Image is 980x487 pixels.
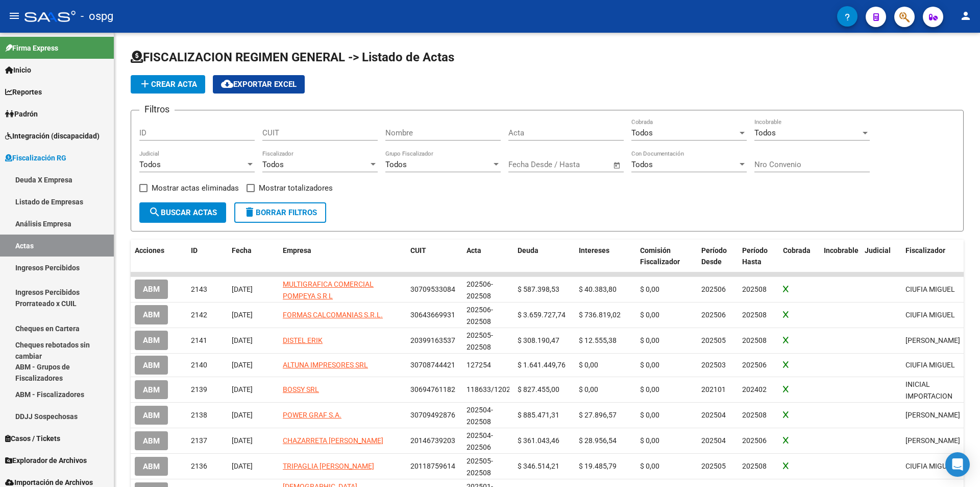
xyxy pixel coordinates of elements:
span: 202506 [742,436,767,445]
span: Todos [631,160,653,169]
button: Buscar Actas [139,202,226,223]
span: CHAZARRETA [PERSON_NAME] [283,436,383,445]
datatable-header-cell: Judicial [861,240,901,273]
span: 202505 [701,462,726,470]
datatable-header-cell: Fecha [228,240,279,273]
datatable-header-cell: Intereses [575,240,636,273]
span: 30709492876 [410,411,455,419]
button: ABM [135,305,168,324]
span: 202505-202508 [467,457,493,477]
span: - ospg [81,5,113,28]
span: ALTUNA IMPRESORES SRL [283,361,368,369]
span: 202508 [742,311,767,319]
span: TRIPAGLIA [PERSON_NAME] [283,462,374,470]
span: [DATE] [232,336,253,344]
span: $ 0,00 [640,336,659,344]
span: 118633/120222/121843/122931/124052/125029/125366 [467,385,656,393]
span: BOSSY SRL [283,385,319,393]
button: ABM [135,431,168,450]
span: 202504 [701,411,726,419]
span: Acciones [135,246,164,254]
span: ID [191,246,198,254]
span: 202506 [701,285,726,293]
span: Crear Acta [139,80,197,89]
span: 202506 [742,361,767,369]
h3: Filtros [139,102,175,117]
span: [DATE] [232,361,253,369]
span: $ 0,00 [640,361,659,369]
span: Explorador de Archivos [5,455,87,466]
span: 20118759614 [410,462,455,470]
span: $ 0,00 [640,411,659,419]
span: CIUFIA MIGUEL [905,311,955,319]
span: 2139 [191,385,207,393]
span: 202508 [742,285,767,293]
span: $ 736.819,02 [579,311,621,319]
datatable-header-cell: Período Hasta [738,240,779,273]
span: $ 40.383,80 [579,285,617,293]
button: ABM [135,280,168,298]
span: [DATE] [232,311,253,319]
span: $ 0,00 [579,385,598,393]
span: 2137 [191,436,207,445]
datatable-header-cell: Empresa [279,240,406,273]
span: $ 0,00 [640,311,659,319]
span: Fiscalización RG [5,152,66,164]
span: Mostrar actas eliminadas [152,182,239,194]
span: 20146739203 [410,436,455,445]
span: Mostrar totalizadores [259,182,333,194]
span: ABM [143,436,160,446]
span: 202505-202508 [467,331,493,351]
span: [DATE] [232,285,253,293]
span: 30708744421 [410,361,455,369]
span: [DATE] [232,385,253,393]
span: Fiscalizador [905,246,945,254]
span: 30709533084 [410,285,455,293]
span: ABM [143,336,160,345]
span: Padrón [5,108,38,120]
datatable-header-cell: ID [187,240,228,273]
span: 202506-202508 [467,306,493,326]
button: ABM [135,457,168,476]
span: 202402 [742,385,767,393]
span: 127254 [467,361,491,369]
span: CIUFIA MIGUEL [905,285,955,293]
mat-icon: person [960,10,972,22]
span: 202508 [742,462,767,470]
span: 2138 [191,411,207,419]
span: CUIT [410,246,426,254]
span: $ 0,00 [640,285,659,293]
span: Firma Express [5,42,58,54]
span: 202101 [701,385,726,393]
span: ABM [143,411,160,420]
span: Todos [262,160,284,169]
span: 202506 [701,311,726,319]
mat-icon: delete [243,206,256,218]
span: $ 827.455,00 [518,385,559,393]
span: $ 0,00 [579,361,598,369]
button: ABM [135,380,168,399]
span: $ 885.471,31 [518,411,559,419]
span: $ 0,00 [640,436,659,445]
span: Exportar EXCEL [221,80,297,89]
span: 202508 [742,336,767,344]
span: Cobrada [783,246,811,254]
span: Período Desde [701,246,727,266]
datatable-header-cell: Acta [462,240,513,273]
span: Fecha [232,246,252,254]
span: 30643669931 [410,311,455,319]
datatable-header-cell: Incobrable [820,240,861,273]
span: Comisión Fiscalizador [640,246,680,266]
span: ABM [143,462,160,471]
mat-icon: search [149,206,161,218]
span: $ 27.896,57 [579,411,617,419]
span: CIUFIA MIGUEL [905,462,955,470]
span: 2142 [191,311,207,319]
button: Exportar EXCEL [213,75,305,94]
span: $ 28.956,54 [579,436,617,445]
span: $ 12.555,38 [579,336,617,344]
span: Integración (discapacidad) [5,130,100,142]
span: [DATE] [232,411,253,419]
span: 202503 [701,361,726,369]
span: 202505 [701,336,726,344]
